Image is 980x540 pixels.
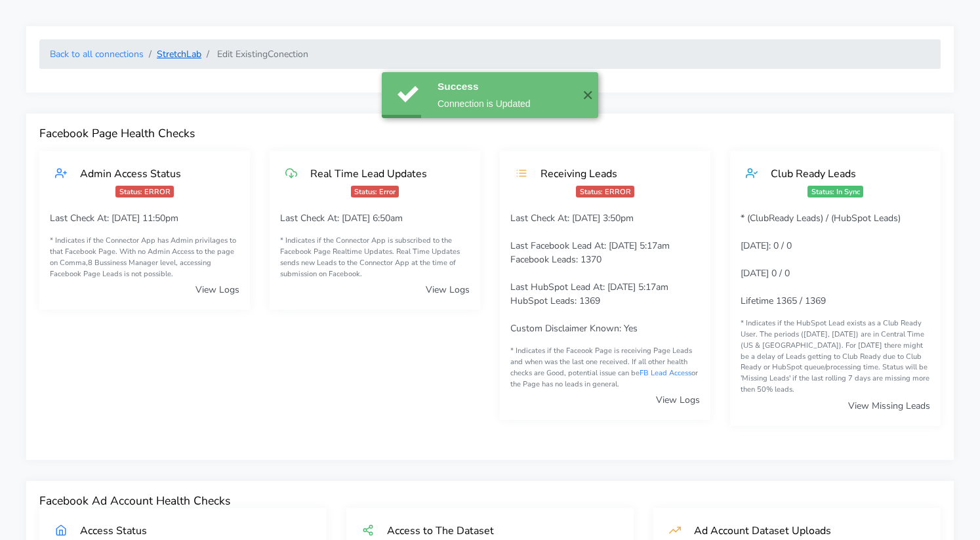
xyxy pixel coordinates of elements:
span: * Indicates if the Faceook Page is receiving Page Leads and when was the last one received. If al... [510,346,698,388]
div: Access to The Dataset [374,524,618,537]
span: Custom Disclaimer Known: Yes [510,322,638,335]
nav: breadcrumb [39,39,941,69]
span: HubSpot Leads: 1369 [510,295,600,307]
h4: Facebook Ad Account Health Checks [39,494,941,508]
a: View Logs [656,394,700,406]
div: Connection is Updated [438,97,572,111]
a: FB Lead Access [640,368,691,378]
div: Admin Access Status [67,167,234,180]
span: Status: ERROR [115,186,173,197]
span: * (ClubReady Leads) / (HubSpot Leads) [741,212,901,224]
a: Back to all connections [50,48,144,60]
span: Last Facebook Lead At: [DATE] 5:17am [510,239,670,252]
div: Real Time Lead Updates [297,167,464,180]
div: Success [438,79,572,94]
li: Edit Existing Conection [201,47,308,61]
span: * Indicates if the HubSpot Lead exists as a Club Ready User. The periods ([DATE], [DATE]) are in ... [741,318,929,394]
h4: Facebook Page Health Checks [39,127,941,140]
span: Status: ERROR [576,186,634,197]
a: View Missing Leads [848,400,930,412]
small: * Indicates if the Connector App has Admin privilages to that Facebook Page. With no Admin Access... [50,236,239,280]
span: Last Check At: [DATE] 3:50pm [510,212,634,224]
span: Status: In Sync [807,186,863,197]
div: Ad Account Dataset Uploads [681,524,925,537]
p: Last Check At: [DATE] 6:50am [280,211,470,225]
span: Last HubSpot Lead At: [DATE] 5:17am [510,281,668,293]
a: StretchLab [157,48,201,60]
div: Club Ready Leads [758,167,925,180]
small: * Indicates if the Connector App is subscribed to the Facebook Page Realtime Updates. Real Time U... [280,236,470,280]
div: Receiving Leads [527,167,695,180]
a: View Logs [195,283,239,296]
span: [DATE] 0 / 0 [741,267,790,280]
span: Status: Error [351,186,399,197]
span: [DATE]: 0 / 0 [741,239,792,252]
a: View Logs [426,283,470,296]
div: Access Status [67,524,311,537]
span: Lifetime 1365 / 1369 [741,295,826,307]
span: Facebook Leads: 1370 [510,253,602,266]
p: Last Check At: [DATE] 11:50pm [50,211,239,225]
